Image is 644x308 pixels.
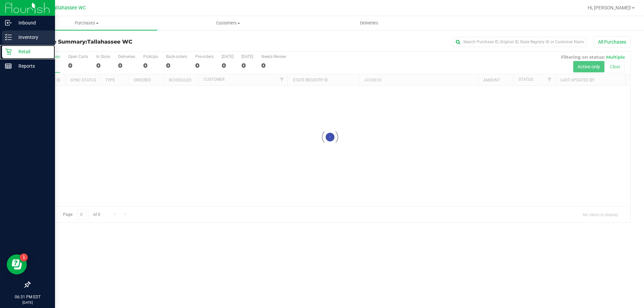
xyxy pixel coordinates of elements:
p: Inbound [12,19,52,27]
inline-svg: Inbound [5,19,12,26]
span: Customers [158,20,298,26]
span: Tallahassee WC [51,5,86,11]
span: Deliveries [351,20,387,26]
p: Inventory [12,33,52,41]
inline-svg: Reports [5,63,12,69]
h3: Purchase Summary: [30,39,230,45]
inline-svg: Inventory [5,34,12,41]
inline-svg: Retail [5,48,12,55]
span: Purchases [16,20,157,26]
input: Search Purchase ID, Original ID, State Registry ID or Customer Name... [453,37,587,47]
p: Reports [12,62,52,70]
a: Deliveries [299,16,440,30]
p: 06:31 PM EDT [3,294,52,300]
a: Purchases [16,16,157,30]
iframe: Resource center [7,254,27,274]
span: Hi, [PERSON_NAME]! [588,5,631,10]
p: Retail [12,48,52,56]
a: Customers [157,16,299,30]
span: Tallahassee WC [87,39,132,45]
button: All Purchases [594,36,631,48]
p: [DATE] [3,300,52,305]
iframe: Resource center unread badge [20,253,28,261]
